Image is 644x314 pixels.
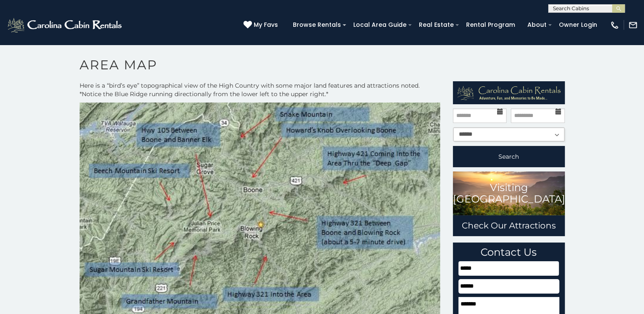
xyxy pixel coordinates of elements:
[610,20,619,30] img: phone-regular-white.png
[254,20,278,29] span: My Favs
[523,18,551,31] a: About
[462,18,519,31] a: Rental Program
[243,20,280,30] a: My Favs
[349,18,411,31] a: Local Area Guide
[6,17,124,34] img: White-1-2.png
[453,182,565,205] h3: Visiting [GEOGRAPHIC_DATA]
[555,18,601,31] a: Owner Login
[453,215,565,236] a: Check Our Attractions
[289,18,345,31] a: Browse Rentals
[453,146,565,167] button: Search
[80,81,441,98] p: Here is a “bird’s eye” topographical view of the High Country with some major land features and a...
[458,247,559,258] h3: Contact Us
[628,20,638,30] img: mail-regular-white.png
[73,57,571,81] h1: Area Map
[415,18,458,31] a: Real Estate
